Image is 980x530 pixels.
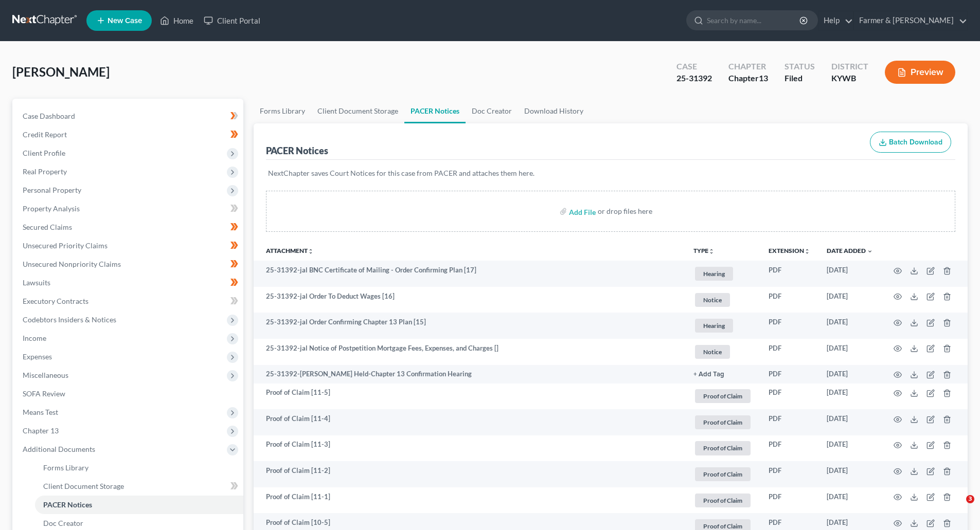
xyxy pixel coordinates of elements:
[23,149,65,157] span: Client Profile
[14,236,243,255] a: Unsecured Priority Claims
[254,339,685,365] td: 25-31392-jal Notice of Postpetition Mortgage Fees, Expenses, and Charges []
[308,248,314,254] i: unfold_more
[254,287,685,313] td: 25-31392-jal Order To Deduct Wages [16]
[23,241,108,250] span: Unsecured Priority Claims
[818,11,853,30] a: Help
[693,291,752,308] a: Notice
[707,11,801,30] input: Search by name...
[266,247,314,254] a: Attachmentunfold_more
[14,125,243,144] a: Credit Report
[14,107,243,125] a: Case Dashboard
[254,461,685,487] td: Proof of Claim [11-2]
[43,519,83,527] span: Doc Creator
[945,495,970,520] iframe: Intercom live chat
[695,345,730,359] span: Notice
[760,261,818,287] td: PDF
[728,61,768,72] div: Chapter
[23,297,88,305] span: Executory Contracts
[693,265,752,282] a: Hearing
[760,287,818,313] td: PDF
[14,273,243,292] a: Lawsuits
[889,138,942,147] span: Batch Download
[695,389,751,403] span: Proof of Claim
[695,415,751,429] span: Proof of Claim
[769,247,810,254] a: Extensionunfold_more
[867,248,873,254] i: expand_more
[693,248,715,254] button: TYPEunfold_more
[695,293,730,307] span: Notice
[695,267,733,281] span: Hearing
[23,426,59,435] span: Chapter 13
[818,409,881,435] td: [DATE]
[854,11,967,30] a: Farmer & [PERSON_NAME]
[760,383,818,410] td: PDF
[818,435,881,462] td: [DATE]
[818,339,881,365] td: [DATE]
[23,167,67,176] span: Real Property
[23,260,121,268] span: Unsecured Nonpriority Claims
[966,495,974,503] span: 3
[254,435,685,462] td: Proof of Claim [11-3]
[43,500,92,509] span: PACER Notices
[466,99,518,123] a: Doc Creator
[827,247,873,254] a: Date Added expand_more
[254,409,685,435] td: Proof of Claim [11-4]
[760,461,818,487] td: PDF
[693,343,752,360] a: Notice
[760,409,818,435] td: PDF
[155,11,199,30] a: Home
[818,365,881,383] td: [DATE]
[23,278,50,287] span: Lawsuits
[23,445,95,453] span: Additional Documents
[35,477,243,496] a: Client Document Storage
[311,99,404,123] a: Client Document Storage
[43,482,124,490] span: Client Document Storage
[818,313,881,339] td: [DATE]
[14,292,243,310] a: Executory Contracts
[831,72,868,84] div: KYWB
[695,467,751,481] span: Proof of Claim
[598,206,652,216] div: or drop files here
[268,168,953,178] p: NextChapter saves Court Notices for this case from PACER and attaches them here.
[818,287,881,313] td: [DATE]
[23,130,67,139] span: Credit Report
[199,11,265,30] a: Client Portal
[760,339,818,365] td: PDF
[14,199,243,218] a: Property Analysis
[818,487,881,514] td: [DATE]
[693,414,752,431] a: Proof of Claim
[695,319,733,333] span: Hearing
[870,132,951,153] button: Batch Download
[885,61,955,84] button: Preview
[831,61,868,72] div: District
[14,218,243,236] a: Secured Claims
[818,383,881,410] td: [DATE]
[804,248,810,254] i: unfold_more
[35,496,243,514] a: PACER Notices
[759,73,768,83] span: 13
[266,144,328,157] div: PACER Notices
[14,385,243,403] a: SOFA Review
[23,315,116,324] span: Codebtors Insiders & Notices
[254,99,311,123] a: Forms Library
[254,261,685,287] td: 25-31392-jal BNC Certificate of Mailing - Order Confirming Plan [17]
[760,487,818,514] td: PDF
[23,408,58,416] span: Means Test
[693,317,752,334] a: Hearing
[693,440,752,456] a: Proof of Claim
[404,99,466,123] a: PACER Notices
[818,461,881,487] td: [DATE]
[676,72,712,84] div: 25-31392
[760,365,818,383] td: PDF
[23,371,68,379] span: Miscellaneous
[23,204,80,213] span: Property Analysis
[818,261,881,287] td: [DATE]
[254,365,685,383] td: 25-31392-[PERSON_NAME] Held-Chapter 13 Confirmation Hearing
[254,487,685,514] td: Proof of Claim [11-1]
[23,352,52,361] span: Expenses
[693,492,752,509] a: Proof of Claim
[14,255,243,273] a: Unsecured Nonpriority Claims
[108,17,142,25] span: New Case
[12,64,110,79] span: [PERSON_NAME]
[35,459,243,477] a: Forms Library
